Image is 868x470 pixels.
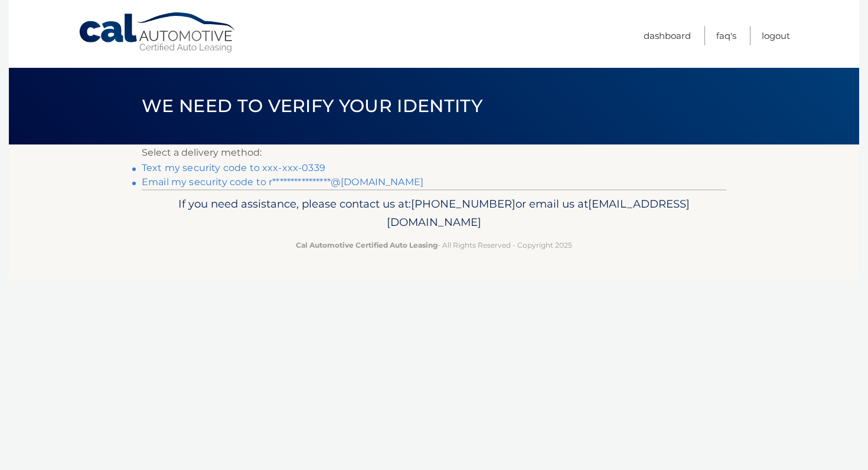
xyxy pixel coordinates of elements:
strong: Cal Automotive Certified Auto Leasing [296,241,438,249]
a: Cal Automotive [78,12,237,54]
span: [PHONE_NUMBER] [411,197,515,211]
p: If you need assistance, please contact us at: or email us at [149,195,719,232]
a: FAQ's [716,26,736,45]
p: Select a delivery method: [142,144,726,161]
span: We need to verify your identity [142,95,482,117]
p: - All Rights Reserved - Copyright 2025 [149,239,719,251]
a: Logout [762,26,790,45]
a: Text my security code to xxx-xxx-0339 [142,162,325,173]
a: Dashboard [644,26,691,45]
